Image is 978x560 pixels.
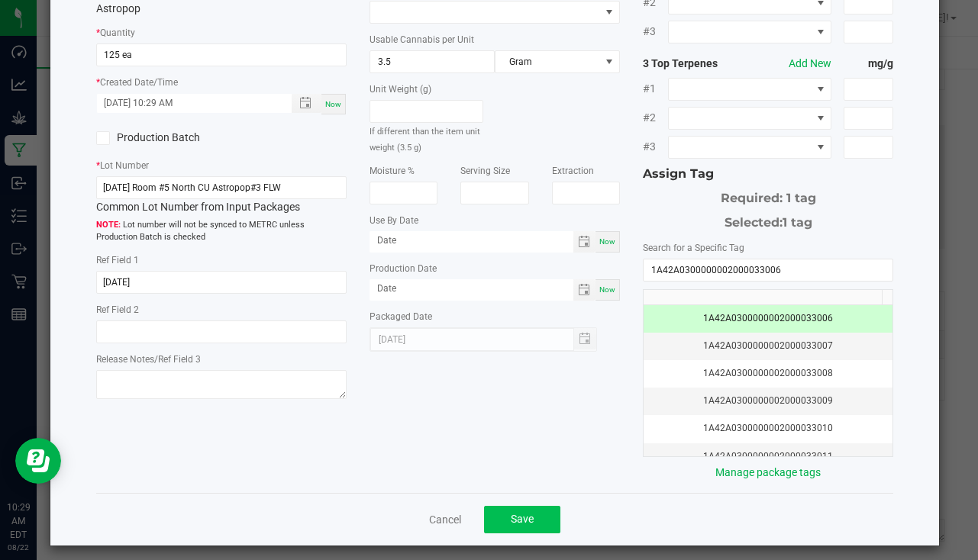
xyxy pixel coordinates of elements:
label: Use By Date [370,214,418,227]
iframe: Resource center [15,438,61,484]
input: Date [370,231,573,250]
span: Lot number will not be synced to METRC unless Production Batch is checked [96,219,347,244]
label: Ref Field 2 [96,303,139,317]
div: Selected: [643,208,893,232]
label: Usable Cannabis per Unit [370,33,474,47]
span: Toggle calendar [573,231,596,253]
label: Production Batch [96,130,210,146]
label: Search for a Specific Tag [643,241,744,255]
div: 1A42A0300000002000033010 [653,421,883,436]
span: #3 [643,24,668,40]
div: 1A42A0300000002000033006 [653,311,883,326]
div: 1A42A0300000002000033009 [653,394,883,408]
label: Quantity [100,26,135,40]
span: Toggle calendar [573,279,596,301]
span: #2 [643,110,668,126]
span: NO DATA FOUND [668,107,831,130]
button: Add New [789,56,831,72]
label: Release Notes/Ref Field 3 [96,352,201,366]
label: Production Date [370,262,437,275]
span: Save [511,513,534,525]
label: Extraction [552,164,594,178]
div: Required: 1 tag [643,183,893,208]
span: Gram [495,51,600,72]
label: Serving Size [460,164,510,178]
div: 1A42A0300000002000033008 [653,366,883,381]
span: NO DATA FOUND [668,136,831,159]
label: Created Date/Time [100,76,178,89]
strong: mg/g [844,56,894,72]
button: Save [484,506,560,533]
label: Unit Weight (g) [370,82,431,96]
label: Packaged Date [370,310,432,323]
span: Now [325,100,341,108]
div: 1A42A0300000002000033007 [653,339,883,353]
span: #1 [643,81,668,97]
a: Cancel [429,512,461,527]
small: If different than the item unit weight (3.5 g) [370,127,480,153]
span: Now [599,237,615,246]
label: Moisture % [370,164,415,178]
div: 1A42A0300000002000033011 [653,449,883,464]
strong: 3 Top Terpenes [643,56,743,72]
span: Now [599,285,615,294]
span: 1 tag [783,215,812,230]
input: Date [370,279,573,298]
a: Manage package tags [715,466,821,478]
div: Assign Tag [643,165,893,183]
span: NO DATA FOUND [668,78,831,101]
input: Created Datetime [97,94,276,113]
span: Toggle popup [292,94,321,113]
div: Common Lot Number from Input Packages [96,176,347,215]
label: Lot Number [100,159,149,172]
label: Ref Field 1 [96,253,139,267]
span: #3 [643,139,668,155]
span: Astropop [96,2,140,14]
